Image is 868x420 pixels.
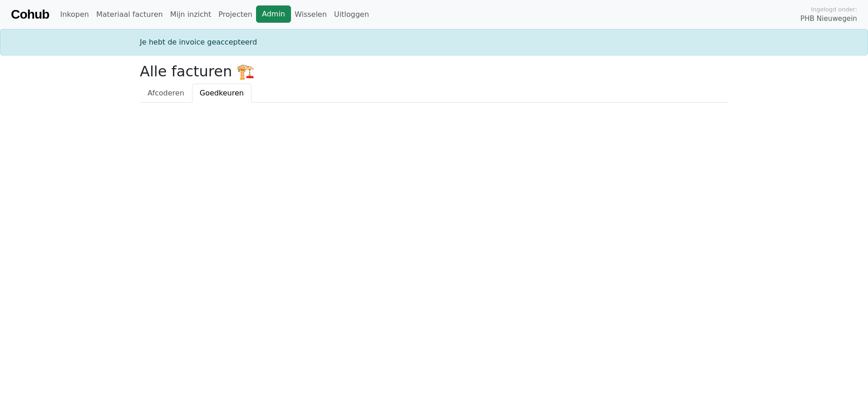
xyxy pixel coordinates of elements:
[291,5,330,24] a: Wisselen
[134,37,734,48] div: Je hebt de invoice geaccepteerd
[56,5,92,24] a: Inkopen
[192,84,252,103] a: Goedkeuren
[800,14,857,24] span: PHB Nieuwegein
[11,4,49,25] a: Cohub
[215,5,256,24] a: Projecten
[140,84,192,103] a: Afcoderen
[200,89,244,97] span: Goedkeuren
[93,5,167,24] a: Materiaal facturen
[330,5,373,24] a: Uitloggen
[148,89,184,97] span: Afcoderen
[256,5,291,23] a: Admin
[811,5,857,14] span: Ingelogd onder:
[140,63,728,80] h2: Alle facturen 🏗️
[167,5,215,24] a: Mijn inzicht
